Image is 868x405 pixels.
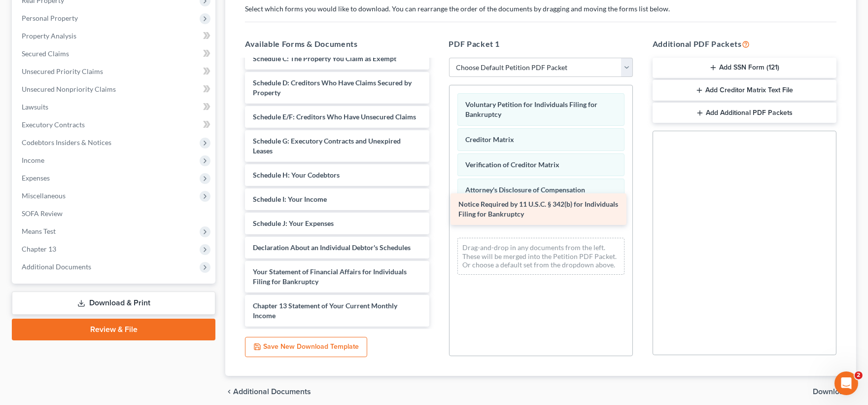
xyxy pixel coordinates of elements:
button: Download chevron_right [813,388,856,396]
span: Executory Contracts [22,120,85,129]
span: Verification of Creditor Matrix [466,160,560,169]
a: Unsecured Priority Claims [14,63,215,80]
iframe: Intercom live chat [834,371,858,395]
span: Schedule I: Your Income [253,195,327,203]
span: Schedule H: Your Codebtors [253,171,340,179]
span: Lawsuits [22,103,48,111]
span: Unsecured Priority Claims [22,67,103,75]
h5: Additional PDF Packets [653,38,836,50]
a: Secured Claims [14,45,215,63]
span: Voluntary Petition for Individuals Filing for Bankruptcy [466,100,598,118]
span: Schedule J: Your Expenses [253,219,334,227]
span: Miscellaneous [22,191,66,200]
a: Review & File [12,319,215,340]
span: Schedule E/F: Creditors Who Have Unsecured Claims [253,112,416,121]
span: Additional Documents [22,262,91,271]
span: Chapter 13 Statement of Your Current Monthly Income [253,301,397,320]
span: Your Statement of Financial Affairs for Individuals Filing for Bankruptcy [253,267,407,286]
button: Add Additional PDF Packets [653,103,836,123]
a: SOFA Review [14,205,215,222]
h5: PDF Packet 1 [449,38,633,50]
span: Notice Required by 11 U.S.C. § 342(b) for Individuals Filing for Bankruptcy [458,200,618,218]
p: Select which forms you would like to download. You can rearrange the order of the documents by dr... [245,4,836,14]
a: Unsecured Nonpriority Claims [14,80,215,98]
button: Save New Download Template [245,337,367,358]
a: Download & Print [12,292,215,315]
span: Additional Documents [233,388,311,396]
span: Chapter 13 [22,245,56,253]
button: Add SSN Form (121) [653,58,836,78]
a: Executory Contracts [14,116,215,134]
span: Schedule G: Executory Contracts and Unexpired Leases [253,137,401,155]
button: Add Creditor Matrix Text File [653,80,836,101]
span: Expenses [22,174,50,182]
span: Secured Claims [22,49,69,58]
span: 2 [855,371,863,379]
a: Lawsuits [14,98,215,116]
span: Schedule D: Creditors Who Have Claims Secured by Property [253,78,412,97]
span: Schedule C: The Property You Claim as Exempt [253,54,396,63]
span: SOFA Review [22,209,63,218]
span: Means Test [22,227,56,235]
a: chevron_left Additional Documents [225,388,311,396]
span: Codebtors Insiders & Notices [22,138,111,147]
div: Drag-and-drop in any documents from the left. These will be merged into the Petition PDF Packet. ... [457,238,625,275]
span: Attorney's Disclosure of Compensation [466,185,586,194]
h5: Available Forms & Documents [245,38,429,50]
span: Creditor Matrix [466,135,515,144]
span: Unsecured Nonpriority Claims [22,85,116,93]
span: Personal Property [22,14,78,22]
span: Download [813,388,848,396]
a: Property Analysis [14,27,215,45]
i: chevron_left [225,388,233,396]
span: Property Analysis [22,32,76,40]
span: Income [22,156,44,164]
span: Declaration About an Individual Debtor's Schedules [253,243,411,252]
